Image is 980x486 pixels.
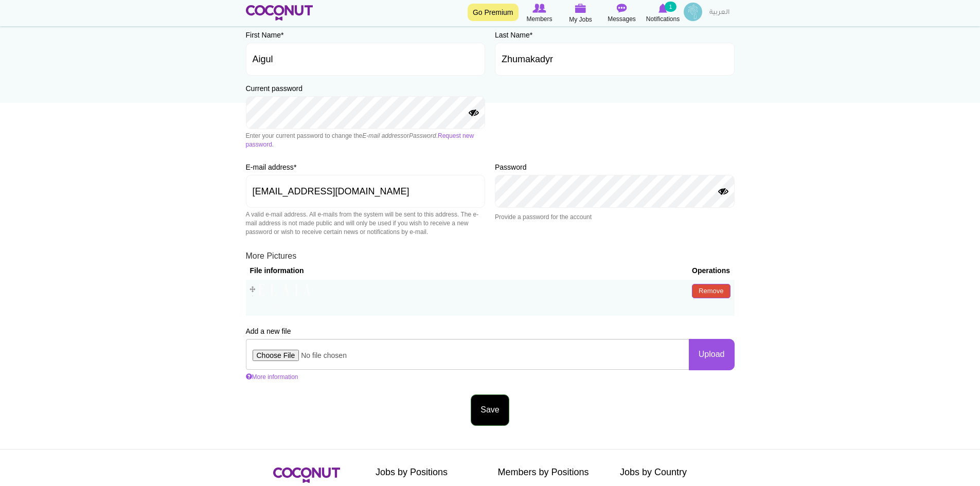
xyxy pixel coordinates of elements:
[617,4,627,13] img: Messages
[560,3,601,25] a: My Jobs My Jobs
[498,467,605,478] h2: Members by Positions
[409,132,436,139] em: Password
[526,14,552,24] span: Members
[519,3,560,24] a: Browse Members Members
[704,3,735,23] a: العربية
[362,132,403,139] em: E-mail address
[495,43,735,76] input: Last Name
[717,188,729,196] button: Show Password
[601,3,643,24] a: Messages Messages
[246,373,298,381] a: More information
[246,132,474,148] a: Request new password
[246,83,303,94] label: Current password
[608,14,636,24] span: Messages
[246,30,284,40] label: First Name
[692,284,730,298] button: Remove
[658,4,667,13] img: Notifications
[468,109,480,117] button: Show Password
[495,213,735,222] div: Provide a password for the account
[468,4,519,21] a: Go Premium
[246,261,688,280] th: File information
[532,4,546,13] img: Browse Members
[246,162,297,172] label: E-mail address
[246,132,486,149] div: Enter your current password to change the or . .
[689,339,735,370] button: Upload
[688,261,734,280] th: Operations
[246,5,313,21] img: Home
[281,31,283,39] span: This field is required.
[665,2,676,12] small: 1
[376,467,483,478] h2: Jobs by Positions
[471,394,509,426] button: Save
[273,467,340,483] img: Coconut
[495,162,526,172] label: Password
[643,3,684,24] a: Notifications Notifications 1
[646,14,680,24] span: Notifications
[620,467,727,478] h2: Jobs by Country
[246,43,486,76] input: First Name
[569,14,592,25] span: My Jobs
[530,31,532,39] span: This field is required.
[246,210,486,237] div: A valid e-mail address. All e-mails from the system will be sent to this address. The e-mail addr...
[575,4,586,13] img: My Jobs
[246,326,291,336] label: Add a new file
[294,163,296,171] span: This field is required.
[495,30,532,40] label: Last Name
[246,251,297,260] span: More Pictures
[243,284,259,296] a: Drag to re-order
